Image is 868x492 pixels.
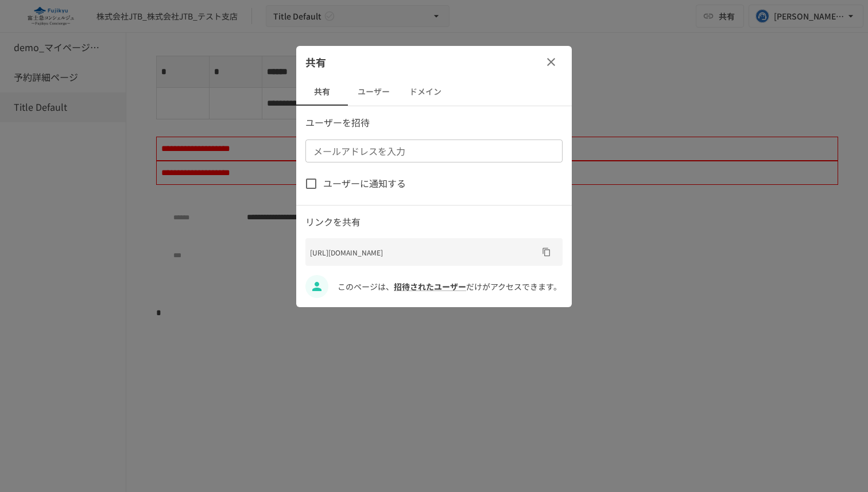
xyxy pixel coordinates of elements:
p: ユーザーを招待 [305,115,563,130]
button: ユーザー [348,78,400,106]
a: 招待されたユーザー [394,281,466,292]
span: ユーザーに通知する [323,176,406,191]
button: URLをコピー [537,243,556,261]
button: ドメイン [400,78,451,106]
div: 共有 [296,46,572,78]
button: 共有 [296,78,348,106]
p: リンクを共有 [305,215,563,230]
p: このページは、 だけがアクセスできます。 [338,280,563,293]
p: [URL][DOMAIN_NAME] [310,247,537,258]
